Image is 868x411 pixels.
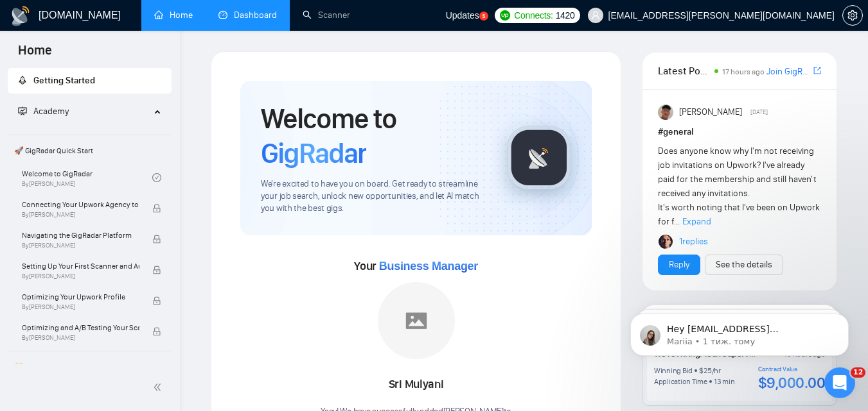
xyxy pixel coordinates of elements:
[654,376,707,387] div: Application Time
[321,374,511,396] div: Sri Mulyani
[261,101,486,171] h1: Welcome to
[813,65,821,77] a: export
[22,242,139,249] span: By [PERSON_NAME]
[153,381,166,394] span: double-left
[9,138,170,164] span: 🚀 GigRadar Quick Start
[514,8,553,22] span: Connects:
[658,125,821,139] h1: # general
[152,265,161,274] span: lock
[18,106,69,117] span: Academy
[750,106,768,118] span: [DATE]
[152,235,161,244] span: lock
[22,290,139,303] span: Optimizing Your Upwork Profile
[354,259,478,273] span: Your
[8,68,172,94] li: Getting Started
[824,367,855,398] iframe: Intercom live chat
[154,10,193,21] a: homeHome
[22,164,152,192] a: Welcome to GigRadarBy[PERSON_NAME]
[813,65,821,76] span: export
[507,126,571,190] img: gigradar-logo.png
[8,41,62,68] span: Home
[591,11,600,20] span: user
[18,76,27,85] span: rocket
[303,10,350,21] a: searchScanner
[9,354,170,380] span: 👑 Agency Success with GigRadar
[218,10,277,21] a: dashboardDashboard
[22,321,139,334] span: Optimizing and A/B Testing Your Scanner for Better Results
[851,367,865,378] span: 12
[758,373,826,392] div: $9,000.00
[658,105,673,120] img: Randi Tovar
[842,10,863,21] a: setting
[446,10,479,21] span: Updates
[152,296,161,305] span: lock
[152,173,161,182] span: check-circle
[658,146,820,227] span: Does anyone know why I'm not receiving job invitations on Upwork? I've already paid for the membe...
[658,63,711,79] span: Latest Posts from the GigRadar Community
[152,204,161,213] span: lock
[482,13,485,19] text: 5
[18,106,27,115] span: fund-projection-screen
[22,211,139,219] span: By [PERSON_NAME]
[766,65,811,79] a: Join GigRadar Slack Community
[22,198,139,211] span: Connecting Your Upwork Agency to GigRadar
[379,260,478,273] span: Business Manager
[152,327,161,336] span: lock
[843,10,862,21] span: setting
[33,75,95,86] span: Getting Started
[479,12,488,21] a: 5
[22,260,139,273] span: Setting Up Your First Scanner and Auto-Bidder
[33,106,69,117] span: Academy
[658,255,700,275] button: Reply
[261,178,486,215] span: We're excited to have you on board. Get ready to streamline your job search, unlock new opportuni...
[378,282,455,359] img: placeholder.png
[705,255,783,275] button: See the details
[261,136,366,171] span: GigRadar
[722,67,765,76] span: 17 hours ago
[611,287,868,376] iframe: Intercom notifications повідомлення
[10,6,31,26] img: logo
[716,258,772,272] a: See the details
[669,258,689,272] a: Reply
[22,273,139,280] span: By [PERSON_NAME]
[842,5,863,26] button: setting
[682,216,711,227] span: Expand
[679,105,742,119] span: [PERSON_NAME]
[22,334,139,342] span: By [PERSON_NAME]
[22,229,139,242] span: Navigating the GigRadar Platform
[679,235,708,248] a: 1replies
[556,8,575,22] span: 1420
[22,303,139,311] span: By [PERSON_NAME]
[500,10,510,21] img: upwork-logo.png
[714,376,735,387] div: 13 min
